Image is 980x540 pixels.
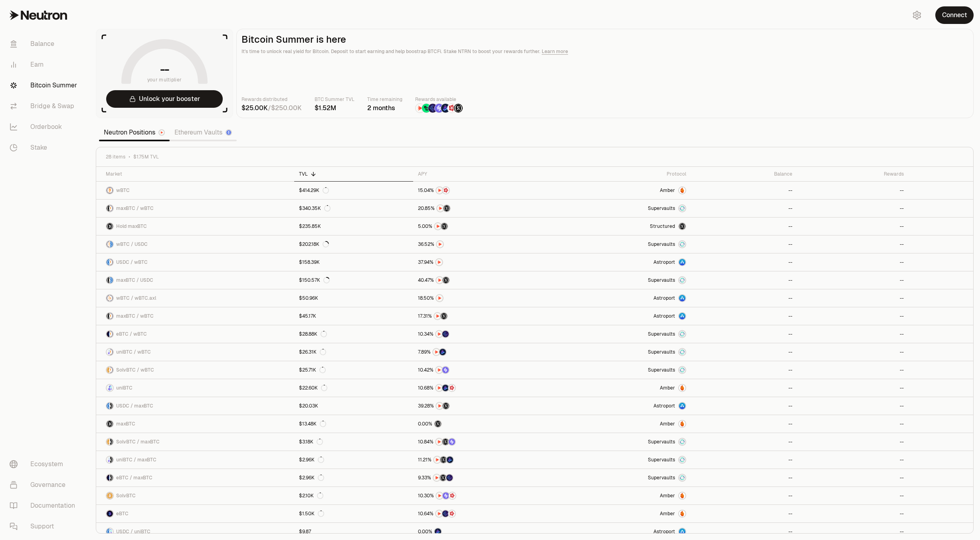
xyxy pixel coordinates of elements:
span: SolvBTC / maxBTC [116,439,160,445]
a: wBTC LogoUSDC LogowBTC / USDC [96,235,294,253]
a: -- [691,235,798,253]
a: -- [691,218,798,235]
img: wBTC Logo [107,187,113,194]
img: uniBTC Logo [107,457,109,463]
a: -- [797,487,908,504]
a: NTRN [413,253,552,271]
img: Supervaults [679,475,685,481]
img: uniBTC Logo [107,385,113,391]
span: wBTC / wBTC.axl [116,295,156,301]
img: SolvBTC Logo [107,367,109,373]
img: EtherFi Points [446,475,453,481]
img: Supervaults [679,241,685,247]
img: Supervaults [679,349,685,355]
img: wBTC Logo [110,259,113,265]
a: $1.50K [294,505,414,522]
img: EtherFi Points [442,510,449,517]
div: $2.96K [299,475,324,481]
img: NTRN [434,475,440,481]
a: Governance [3,475,86,495]
a: NTRNStructured Points [413,218,552,235]
img: NTRN [436,439,442,445]
img: Amber [679,385,685,391]
img: Structured Points [443,205,450,212]
img: maxBTC Logo [110,403,113,409]
div: $340.35K [299,205,331,212]
a: $2.96K [294,469,414,487]
img: NTRN [436,277,443,283]
a: NTRNStructured PointsEtherFi Points [413,469,552,487]
span: maxBTC / wBTC [116,205,154,212]
a: eBTC LogomaxBTC LogoeBTC / maxBTC [96,469,294,487]
img: Bedrock Diamonds [441,104,450,113]
a: -- [691,433,798,451]
img: NTRN [436,493,443,499]
a: $45.17K [294,307,414,325]
a: NTRNEtherFi PointsMars Fragments [413,505,552,522]
img: Structured Points [442,439,449,445]
div: $45.17K [299,313,316,319]
img: uniBTC Logo [107,349,109,355]
img: maxBTC Logo [110,475,113,481]
img: Supervaults [679,277,685,283]
a: -- [691,487,798,504]
img: wBTC Logo [110,313,113,319]
img: NTRN [437,241,443,247]
a: -- [691,505,798,522]
button: NTRNBedrock Diamonds [418,348,547,356]
img: Mars Fragments [449,385,455,391]
span: Supervaults [648,439,675,445]
span: Amber [660,421,675,427]
button: NTRNEtherFi PointsMars Fragments [418,510,547,518]
img: Lombard Lux [422,104,431,113]
img: eBTC Logo [107,475,109,481]
span: uniBTC [116,385,133,391]
a: $2.10K [294,487,414,504]
img: EtherFi Points [442,331,449,337]
a: -- [691,361,798,379]
img: SolvBTC Logo [107,493,113,499]
a: SolvBTC LogowBTC LogoSolvBTC / wBTC [96,361,294,379]
a: -- [691,451,798,469]
img: wBTC Logo [107,295,109,301]
img: USDC Logo [107,403,109,409]
a: -- [691,325,798,343]
a: Balance [3,34,86,54]
span: wBTC [116,187,130,194]
a: -- [691,343,798,361]
a: AmberAmber [552,182,691,199]
a: SupervaultsSupervaults [552,361,691,379]
img: eBTC Logo [107,510,113,517]
a: -- [691,289,798,307]
span: uniBTC / maxBTC [116,457,156,463]
a: Stake [3,137,86,158]
span: Structured [650,223,675,229]
button: NTRNBedrock DiamondsMars Fragments [418,384,547,392]
a: NTRN [413,235,552,253]
div: $150.57K [299,277,330,283]
a: Learn more [542,48,568,55]
div: $2.96K [299,457,324,463]
a: SupervaultsSupervaults [552,271,691,289]
button: NTRNStructured Points [418,402,547,410]
img: NTRN [416,104,424,113]
button: NTRN [418,294,547,302]
span: USDC / maxBTC [116,403,153,409]
a: -- [797,469,908,487]
a: -- [797,307,908,325]
span: Amber [660,493,675,499]
button: NTRNStructured Points [418,204,547,212]
button: NTRNMars Fragments [418,186,547,194]
span: Astroport [653,259,675,265]
a: Astroport [552,289,691,307]
a: -- [691,307,798,325]
button: NTRNStructured Points [418,312,547,320]
a: eBTC LogoeBTC [96,505,294,522]
img: Amber [679,421,685,427]
a: SupervaultsSupervaults [552,469,691,487]
img: NTRN [434,313,441,319]
img: NTRN [436,367,442,373]
img: Structured Points [435,421,441,427]
a: uniBTC LogouniBTC [96,379,294,397]
span: wBTC / USDC [116,241,148,247]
